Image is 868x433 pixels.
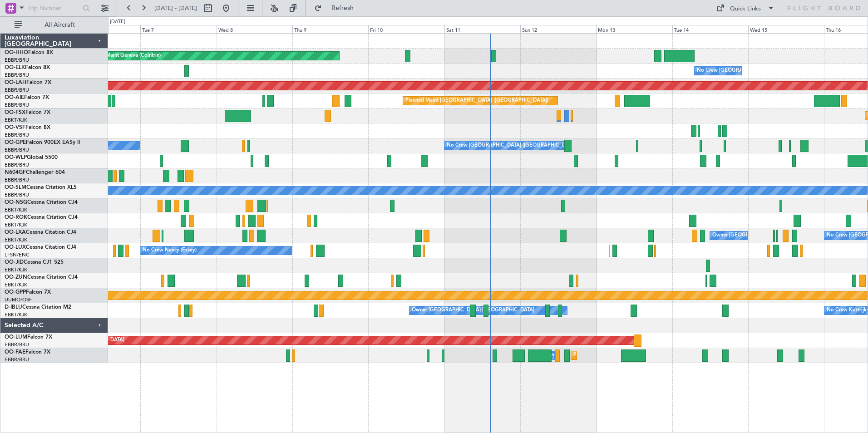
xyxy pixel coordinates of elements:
[143,244,197,257] div: No Crew Nancy (Essey)
[5,117,27,123] a: EBKT/KJK
[5,266,27,273] a: EBKT/KJK
[324,5,362,11] span: Refresh
[5,200,78,205] a: OO-NSGCessna Citation CJ4
[28,1,80,15] input: Trip Number
[5,290,26,295] span: OO-GPP
[447,139,599,153] div: No Crew [GEOGRAPHIC_DATA] ([GEOGRAPHIC_DATA] National)
[5,221,27,228] a: EBKT/KJK
[5,335,27,340] span: OO-LUM
[5,305,71,310] a: D-IBLUCessna Citation M2
[5,170,65,175] a: N604GFChallenger 604
[5,155,58,160] a: OO-WLPGlobal 5500
[10,18,99,32] button: All Aircraft
[5,185,26,190] span: OO-SLM
[5,170,26,175] span: N604GF
[5,260,24,265] span: OO-JID
[712,1,779,15] button: Quick Links
[5,177,29,183] a: EBBR/BRU
[5,80,26,85] span: OO-LAH
[5,155,27,160] span: OO-WLP
[5,236,27,243] a: EBKT/KJK
[5,65,50,70] a: OO-ELKFalcon 8X
[310,1,365,15] button: Refresh
[405,94,548,108] div: Planned Maint [GEOGRAPHIC_DATA] ([GEOGRAPHIC_DATA])
[5,311,27,318] a: EBKT/KJK
[5,296,32,303] a: UUMO/OSF
[5,215,27,220] span: OO-ROK
[5,215,78,220] a: OO-ROKCessna Citation CJ4
[5,95,24,100] span: OO-AIE
[5,349,25,355] span: OO-FAE
[5,110,50,115] a: OO-FSXFalcon 7X
[697,64,849,78] div: No Crew [GEOGRAPHIC_DATA] ([GEOGRAPHIC_DATA] National)
[86,49,161,63] div: Planned Maint Geneva (Cointrin)
[5,50,28,55] span: OO-HHO
[573,349,653,362] div: Planned Maint Melsbroek Air Base
[444,25,520,33] div: Sat 11
[5,356,29,363] a: EBBR/BRU
[5,132,29,138] a: EBBR/BRU
[730,5,761,14] div: Quick Links
[5,245,26,250] span: OO-LUX
[412,304,534,317] div: Owner [GEOGRAPHIC_DATA]-[GEOGRAPHIC_DATA]
[5,290,51,295] a: OO-GPPFalcon 7X
[5,349,50,355] a: OO-FAEFalcon 7X
[5,125,25,130] span: OO-VSF
[5,230,26,235] span: OO-LXA
[5,57,29,64] a: EBBR/BRU
[5,275,27,280] span: OO-ZUN
[154,4,197,12] span: [DATE] - [DATE]
[5,251,30,258] a: LFSN/ENC
[368,25,444,33] div: Fri 10
[596,25,672,33] div: Mon 13
[5,140,80,145] a: OO-GPEFalcon 900EX EASy II
[5,125,50,130] a: OO-VSFFalcon 8X
[5,80,51,85] a: OO-LAHFalcon 7X
[5,140,26,145] span: OO-GPE
[5,275,78,280] a: OO-ZUNCessna Citation CJ4
[217,25,292,33] div: Wed 8
[5,192,29,198] a: EBBR/BRU
[5,72,29,79] a: EBBR/BRU
[5,65,25,70] span: OO-ELK
[520,25,596,33] div: Sun 12
[5,50,53,55] a: OO-HHOFalcon 8X
[5,245,76,250] a: OO-LUXCessna Citation CJ4
[5,162,29,168] a: EBBR/BRU
[5,341,29,348] a: EBBR/BRU
[5,95,49,100] a: OO-AIEFalcon 7X
[140,25,216,33] div: Tue 7
[672,25,748,33] div: Tue 14
[5,102,29,108] a: EBBR/BRU
[5,110,25,115] span: OO-FSX
[5,185,77,190] a: OO-SLMCessna Citation XLS
[5,147,29,153] a: EBBR/BRU
[5,200,27,205] span: OO-NSG
[5,281,27,288] a: EBKT/KJK
[5,260,64,265] a: OO-JIDCessna CJ1 525
[748,25,824,33] div: Wed 15
[24,22,96,28] span: All Aircraft
[5,305,22,310] span: D-IBLU
[5,230,76,235] a: OO-LXACessna Citation CJ4
[5,87,29,93] a: EBBR/BRU
[5,207,27,213] a: EBKT/KJK
[712,229,835,242] div: Owner [GEOGRAPHIC_DATA]-[GEOGRAPHIC_DATA]
[5,335,52,340] a: OO-LUMFalcon 7X
[110,18,125,26] div: [DATE]
[292,25,368,33] div: Thu 9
